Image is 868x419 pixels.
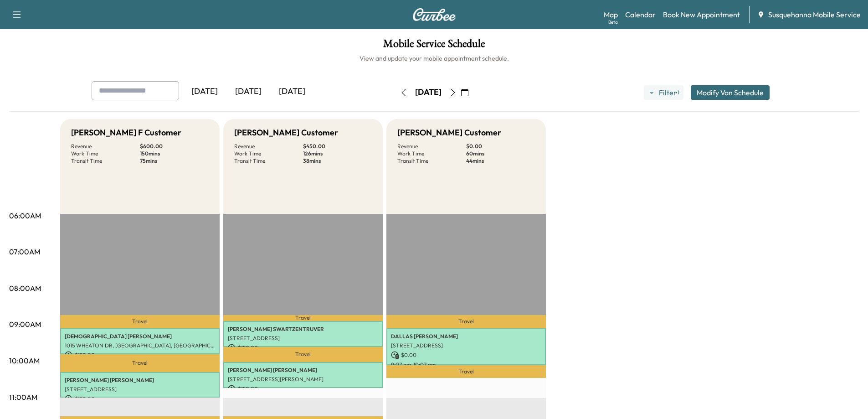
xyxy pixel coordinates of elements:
span: Filter [659,87,675,98]
p: $ 450.00 [303,143,372,150]
p: Work Time [71,150,140,157]
a: MapBeta [604,9,618,20]
p: 1015 WHEATON DR, [GEOGRAPHIC_DATA], [GEOGRAPHIC_DATA], [GEOGRAPHIC_DATA] [65,342,215,349]
div: [DATE] [183,81,226,102]
p: $ 150.00 [65,351,215,359]
div: [DATE] [226,81,270,102]
p: [PERSON_NAME] [PERSON_NAME] [65,377,215,384]
p: 11:00AM [9,392,37,403]
a: Calendar [625,9,656,20]
p: $ 0.00 [466,143,535,150]
p: Travel [60,354,220,372]
a: Book New Appointment [663,9,740,20]
h6: View and update your mobile appointment schedule. [9,54,859,63]
h1: Mobile Service Schedule [9,38,859,54]
p: [PERSON_NAME] SWARTZENTRUVER [228,326,378,333]
p: Transit Time [397,157,466,165]
p: 126 mins [303,150,372,157]
span: Susquehanna Mobile Service [768,9,861,20]
p: Travel [223,347,383,362]
div: [DATE] [415,87,442,98]
p: $ 150.00 [65,395,215,403]
p: [STREET_ADDRESS] [228,335,378,342]
p: 150 mins [140,150,209,157]
p: Revenue [397,143,466,150]
span: 1 [678,89,679,96]
p: Transit Time [71,157,140,165]
p: 44 mins [466,157,535,165]
h5: [PERSON_NAME] Customer [397,126,501,139]
p: 07:00AM [9,246,40,257]
p: Work Time [234,150,303,157]
p: 75 mins [140,157,209,165]
p: 06:00AM [9,210,41,221]
span: ● [675,90,677,95]
img: Curbee Logo [412,8,456,21]
p: Revenue [71,143,140,150]
p: Travel [223,315,383,321]
p: Travel [386,365,546,378]
p: Travel [60,315,220,329]
p: 08:00AM [9,283,41,294]
h5: [PERSON_NAME] F Customer [71,126,181,139]
button: Modify Van Schedule [691,85,770,100]
p: [STREET_ADDRESS][PERSON_NAME] [228,376,378,383]
p: [DEMOGRAPHIC_DATA] [PERSON_NAME] [65,333,215,340]
p: DALLAS [PERSON_NAME] [391,333,541,340]
p: $ 150.00 [228,385,378,393]
button: Filter●1 [644,85,683,100]
p: Revenue [234,143,303,150]
h5: [PERSON_NAME] Customer [234,126,338,139]
p: Transit Time [234,157,303,165]
p: 38 mins [303,157,372,165]
div: Beta [608,19,618,26]
p: [STREET_ADDRESS] [391,342,541,349]
p: $ 600.00 [140,143,209,150]
p: [PERSON_NAME] [PERSON_NAME] [228,367,378,374]
p: Work Time [397,150,466,157]
p: 10:00AM [9,355,40,366]
p: 60 mins [466,150,535,157]
p: 9:07 am - 10:07 am [391,361,541,368]
p: $ 150.00 [228,344,378,352]
p: 09:00AM [9,319,41,330]
p: Travel [386,315,546,329]
p: $ 0.00 [391,351,541,359]
p: [STREET_ADDRESS] [65,386,215,393]
div: [DATE] [270,81,314,102]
